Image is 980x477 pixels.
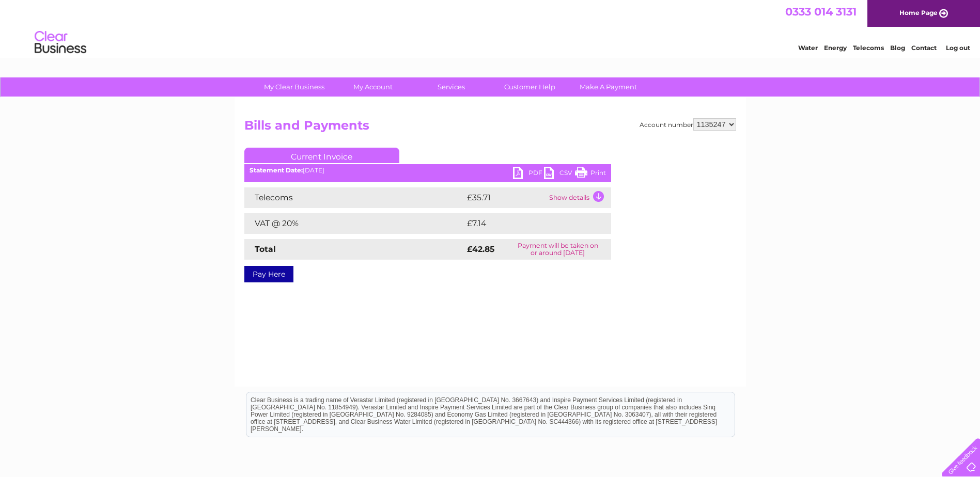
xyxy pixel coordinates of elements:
a: Contact [911,44,937,52]
td: VAT @ 20% [244,213,464,234]
a: Current Invoice [244,148,399,163]
h2: Bills and Payments [244,118,736,138]
a: 0333 014 3131 [785,5,857,18]
td: £35.71 [464,187,547,208]
td: £7.14 [464,213,585,234]
b: Statement Date: [250,166,303,174]
div: [DATE] [244,167,611,174]
td: Show details [547,187,611,208]
a: Services [409,77,494,97]
a: My Account [330,77,415,97]
a: Make A Payment [566,77,651,97]
a: Pay Here [244,266,293,282]
a: My Clear Business [252,77,337,97]
a: Customer Help [487,77,572,97]
a: Telecoms [853,44,884,52]
a: Print [575,167,606,182]
td: Telecoms [244,187,464,208]
strong: £42.85 [467,244,494,254]
td: Payment will be taken on or around [DATE] [505,239,611,260]
a: Energy [824,44,847,52]
div: Clear Business is a trading name of Verastar Limited (registered in [GEOGRAPHIC_DATA] No. 3667643... [246,6,735,50]
strong: Total [255,244,276,254]
a: Log out [946,44,970,52]
a: CSV [544,167,575,182]
div: Account number [640,118,736,131]
img: logo.png [34,27,87,58]
a: Blog [890,44,905,52]
a: Water [798,44,818,52]
a: PDF [513,167,544,182]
